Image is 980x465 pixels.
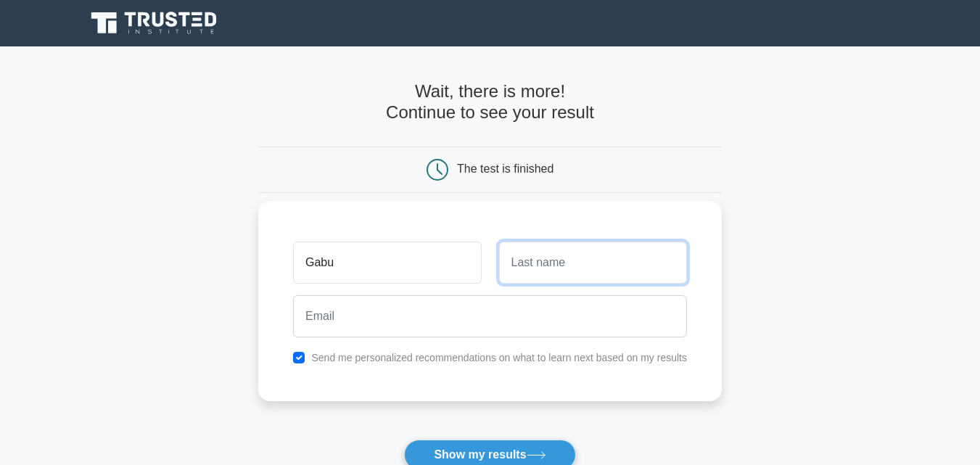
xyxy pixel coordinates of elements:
[293,295,687,337] input: Email
[311,352,687,363] label: Send me personalized recommendations on what to learn next based on my results
[457,162,553,175] div: The test is finished
[499,242,687,284] input: Last name
[258,81,722,123] h4: Wait, there is more! Continue to see your result
[293,242,481,284] input: First name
